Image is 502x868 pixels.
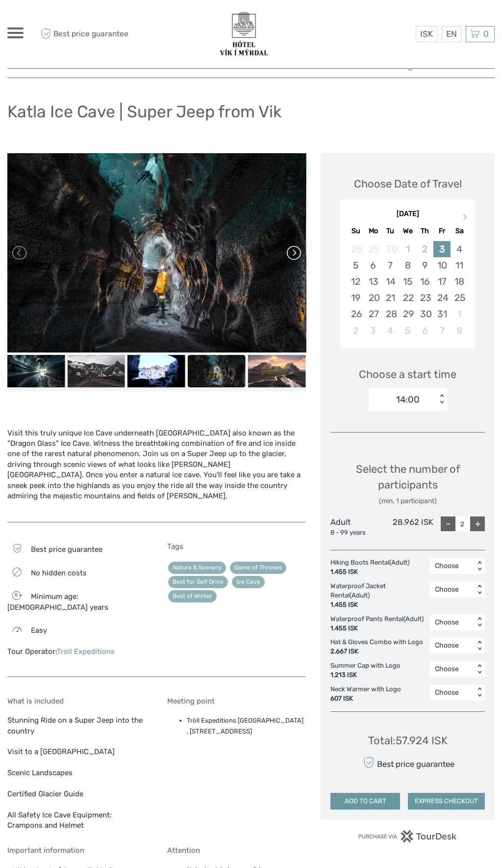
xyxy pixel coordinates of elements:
div: 1.213 ISK [330,671,401,680]
div: Choose Sunday, November 2nd, 2025 [347,323,364,339]
span: 0 [482,29,490,39]
div: 28.962 ISK [382,516,433,537]
a: Best of Winter [168,590,217,602]
div: Not available Tuesday, September 30th, 2025 [382,241,399,257]
div: Choose Thursday, October 9th, 2025 [416,257,433,273]
div: - [441,516,455,531]
div: Not available Monday, September 29th, 2025 [365,241,382,257]
div: < > [476,561,484,571]
div: Choose Saturday, November 1st, 2025 [451,306,468,322]
div: < > [476,641,484,651]
div: Choose [435,618,470,627]
h5: Attention [167,846,306,855]
div: < > [476,617,484,627]
img: b1fb2c84a4c348a289499c71a4010bb6_slider_thumbnail.jpg [127,355,185,387]
div: Waterproof Pants Rental (Adult) [330,615,428,633]
div: Choose Thursday, October 16th, 2025 [416,273,433,290]
div: Mo [365,224,382,238]
div: Choose Tuesday, November 4th, 2025 [382,323,399,339]
div: Choose Sunday, October 5th, 2025 [347,257,364,273]
div: 14:00 [396,393,420,406]
div: Choose Wednesday, October 8th, 2025 [399,257,416,273]
span: 8 [9,592,23,598]
h5: What is included [7,697,147,705]
span: No hidden costs [31,569,87,577]
div: Choose Monday, October 6th, 2025 [365,257,382,273]
div: Choose Thursday, November 6th, 2025 [416,323,433,339]
div: Su [347,224,364,238]
img: 15d6a59af94b49c2976804d12bfbed98_slider_thumbnail.jpg [7,355,65,387]
div: Choose Friday, October 3rd, 2025 [433,241,451,257]
div: Neck Warmer with Logo [330,685,406,704]
span: Minimum age: [DEMOGRAPHIC_DATA] years [7,592,108,612]
div: (min. 1 participant) [330,496,485,506]
div: Choose Sunday, October 26th, 2025 [347,306,364,322]
div: Choose Monday, October 20th, 2025 [365,290,382,306]
div: We [399,224,416,238]
div: Waterproof Jacket Rental (Adult) [330,582,430,610]
div: + [470,516,485,531]
h5: Important information [7,846,147,855]
img: fc570482f5b34c56b0be150f90ad75ae_main_slider.jpg [7,153,306,353]
div: Tu [382,224,399,238]
div: Choose Thursday, October 23rd, 2025 [416,290,433,306]
a: Troll Expeditions [57,647,115,656]
div: Choose Saturday, October 4th, 2025 [451,241,468,257]
div: Choose Saturday, October 25th, 2025 [451,290,468,306]
div: 8 - 99 years [330,528,382,538]
a: Nature & Scenery [168,562,226,574]
div: Choose [435,641,470,651]
div: Choose Thursday, October 30th, 2025 [416,306,433,322]
div: month 2025-10 [343,241,472,339]
div: Not available Sunday, September 28th, 2025 [347,241,364,257]
div: Choose Monday, November 3rd, 2025 [365,323,382,339]
div: Hat & Gloves Combo with Logo [330,638,428,656]
div: < > [476,585,484,595]
div: Choose Wednesday, October 15th, 2025 [399,273,416,290]
a: Best for Self Drive [168,576,228,588]
div: 1.455 ISK [330,600,425,610]
img: 3623-377c0aa7-b839-403d-a762-68de84ed66d4_logo_big.png [216,10,272,58]
div: Choose Sunday, October 12th, 2025 [347,273,364,290]
div: Best price guarantee [361,754,454,771]
div: Choose Friday, October 17th, 2025 [433,273,451,290]
div: Choose Friday, October 24th, 2025 [433,290,451,306]
div: Adult [330,516,382,537]
h5: Tags [167,542,306,551]
div: Choose Friday, November 7th, 2025 [433,323,451,339]
li: Tröll Expeditions [GEOGRAPHIC_DATA] , [STREET_ADDRESS] [187,715,306,737]
div: Tour Operator: [7,647,147,657]
div: < > [476,687,484,698]
button: EXPRESS CHECKOUT [408,793,485,810]
div: Choose Saturday, October 11th, 2025 [451,257,468,273]
div: Choose Friday, October 10th, 2025 [433,257,451,273]
div: < > [437,394,446,405]
a: Ice Cave [232,576,265,588]
div: Choose [435,561,470,571]
div: 607 ISK [330,694,401,704]
div: Choose Date of Travel [354,176,462,191]
div: Stunning Ride on a Super Jeep into the country Visit to a [GEOGRAPHIC_DATA] Scenic Landscapes Cer... [7,697,147,831]
a: Game of Thrones [230,562,286,574]
img: fc570482f5b34c56b0be150f90ad75ae_slider_thumbnail.jpg [188,355,246,387]
span: Choose a start time [359,367,456,382]
div: Choose [435,585,470,595]
div: Choose Wednesday, October 22nd, 2025 [399,290,416,306]
span: Best price guarantee [31,545,102,554]
div: < > [476,664,484,675]
div: Choose Wednesday, October 29th, 2025 [399,306,416,322]
button: Next Month [458,212,474,227]
div: Choose Tuesday, October 14th, 2025 [382,273,399,290]
div: Total : 57.924 ISK [368,733,448,748]
div: Choose Sunday, October 19th, 2025 [347,290,364,306]
div: Choose [435,664,470,674]
div: Fr [433,224,451,238]
div: Choose Saturday, November 8th, 2025 [451,323,468,339]
div: Choose Friday, October 31st, 2025 [433,306,451,322]
div: Choose [435,688,470,698]
button: ADD TO CART [330,793,400,810]
div: 1.455 ISK [330,568,409,577]
div: Choose Tuesday, October 7th, 2025 [382,257,399,273]
div: Choose Wednesday, November 5th, 2025 [399,323,416,339]
span: Easy [31,626,47,635]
